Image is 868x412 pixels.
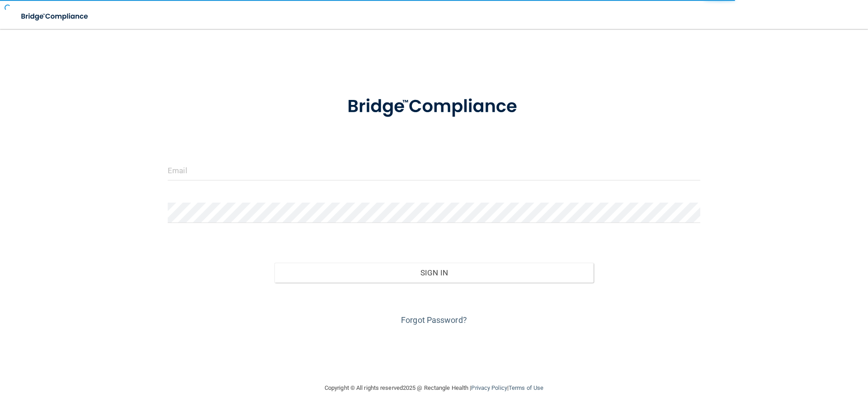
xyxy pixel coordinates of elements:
[168,160,700,180] input: Email
[329,83,539,130] img: bridge_compliance_login_screen.278c3ca4.svg
[14,7,97,26] img: bridge_compliance_login_screen.278c3ca4.svg
[401,315,467,325] a: Forgot Password?
[269,374,599,403] div: Copyright © All rights reserved 2025 @ Rectangle Health | |
[509,384,543,391] a: Terms of Use
[471,384,507,391] a: Privacy Policy
[274,263,594,283] button: Sign In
